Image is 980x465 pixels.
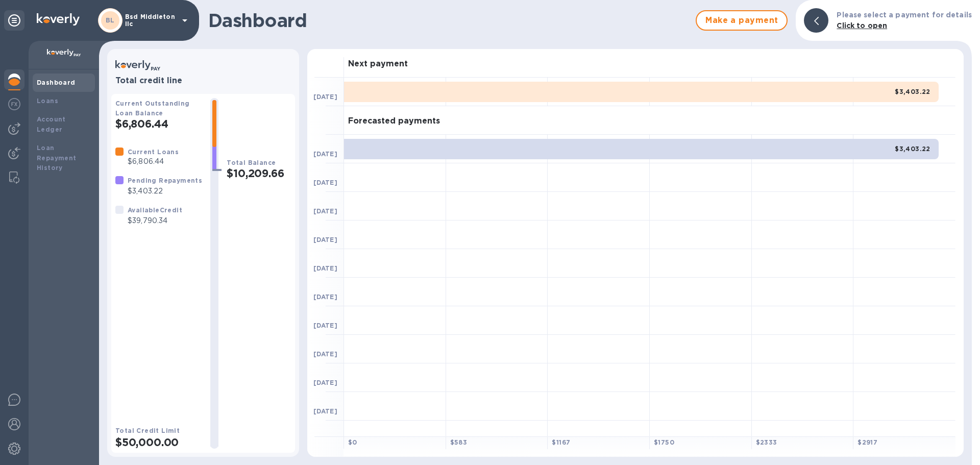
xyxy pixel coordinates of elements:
[348,438,357,446] b: $ 0
[450,438,468,446] b: $ 583
[37,115,66,133] b: Account Ledger
[696,10,788,31] button: Make a payment
[348,59,408,69] h3: Next payment
[654,438,674,446] b: $ 1750
[115,436,202,449] h2: $50,000.00
[895,145,930,153] b: $3,403.22
[313,293,337,301] b: [DATE]
[128,186,202,197] p: $3,403.22
[37,13,80,26] img: Logo
[313,264,337,272] b: [DATE]
[857,438,877,446] b: $ 2917
[208,10,691,31] h1: Dashboard
[313,93,337,101] b: [DATE]
[348,116,440,126] h3: Forecasted payments
[313,322,337,329] b: [DATE]
[37,79,76,86] b: Dashboard
[128,148,179,156] b: Current Loans
[128,156,179,167] p: $6,806.44
[313,150,337,158] b: [DATE]
[128,177,202,184] b: Pending Repayments
[37,97,58,105] b: Loans
[313,207,337,215] b: [DATE]
[313,379,337,386] b: [DATE]
[125,13,176,28] p: Bsd Middleton llc
[115,427,180,434] b: Total Credit Limit
[106,16,115,24] b: BL
[115,76,291,86] h3: Total credit line
[837,11,972,19] b: Please select a payment for details
[837,21,887,30] b: Click to open
[128,215,182,226] p: $39,790.34
[313,407,337,415] b: [DATE]
[37,144,77,172] b: Loan Repayment History
[115,117,202,130] h2: $6,806.44
[8,98,20,110] img: Foreign exchange
[313,236,337,243] b: [DATE]
[128,206,182,214] b: Available Credit
[895,88,930,95] b: $3,403.22
[756,438,777,446] b: $ 2333
[552,438,570,446] b: $ 1167
[705,14,778,27] span: Make a payment
[4,10,24,31] div: Unpin categories
[227,159,276,166] b: Total Balance
[313,179,337,186] b: [DATE]
[227,167,291,180] h2: $10,209.66
[115,100,190,117] b: Current Outstanding Loan Balance
[313,350,337,358] b: [DATE]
